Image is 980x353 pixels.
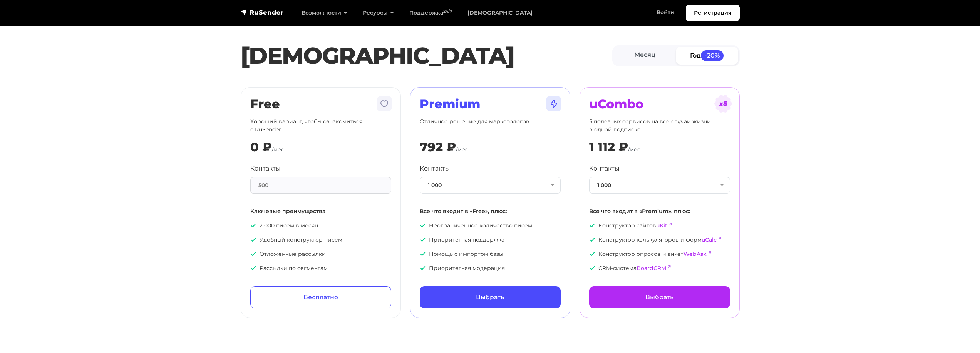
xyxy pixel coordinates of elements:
[241,42,612,70] h1: [DEMOGRAPHIC_DATA]
[420,250,561,258] p: Помощь с импортом базы
[420,236,561,244] p: Приоритетная поддержка
[676,47,738,64] a: Год
[628,146,640,153] span: /мес
[241,8,284,16] img: RuSender
[420,251,426,257] img: icon-ok.svg
[589,140,628,154] div: 1 112 ₽
[250,265,256,271] img: icon-ok.svg
[420,222,426,229] img: icon-ok.svg
[443,9,452,14] sup: 24/7
[589,264,730,272] p: CRM-система
[589,250,730,258] p: Конструктор опросов и анкет
[589,251,595,257] img: icon-ok.svg
[375,94,394,113] img: tarif-free.svg
[420,286,561,308] a: Выбрать
[420,265,426,271] img: icon-ok.svg
[686,5,740,21] a: Регистрация
[250,118,391,134] p: Хороший вариант, чтобы ознакомиться с RuSender
[420,237,426,243] img: icon-ok.svg
[460,5,540,21] a: [DEMOGRAPHIC_DATA]
[589,237,595,243] img: icon-ok.svg
[250,286,391,308] a: Бесплатно
[649,5,682,20] a: Войти
[420,207,561,215] p: Все что входит в «Free», плюс:
[420,222,561,230] p: Неограниченное количество писем
[402,5,460,21] a: Поддержка24/7
[250,140,272,154] div: 0 ₽
[589,286,730,308] a: Выбрать
[250,207,391,215] p: Ключевые преимущества
[589,236,730,244] p: Конструктор калькуляторов и форм
[355,5,402,21] a: Ресурсы
[250,236,391,244] p: Удобный конструктор писем
[272,146,284,153] span: /мес
[589,118,730,134] p: 5 полезных сервисов на все случаи жизни в одной подписке
[589,177,730,194] button: 1 000
[250,237,256,243] img: icon-ok.svg
[701,50,724,61] span: -20%
[420,97,561,111] h2: Premium
[420,164,450,173] label: Контакты
[420,264,561,272] p: Приоритетная модерация
[250,264,391,272] p: Рассылки по сегментам
[589,265,595,271] img: icon-ok.svg
[250,222,391,230] p: 2 000 писем в месяц
[544,94,563,113] img: tarif-premium.svg
[637,265,666,272] a: BoardCRM
[250,251,256,257] img: icon-ok.svg
[656,222,667,229] a: uKit
[589,97,730,111] h2: uCombo
[614,47,676,64] a: Месяц
[589,222,730,230] p: Конструктор сайтов
[456,146,468,153] span: /мес
[683,250,707,257] a: WebAsk
[250,97,391,111] h2: Free
[250,164,281,173] label: Контакты
[250,222,256,229] img: icon-ok.svg
[589,164,620,173] label: Контакты
[250,250,391,258] p: Отложенные рассылки
[294,5,355,21] a: Возможности
[589,207,730,215] p: Все что входит в «Premium», плюс:
[589,222,595,229] img: icon-ok.svg
[714,94,732,113] img: tarif-ucombo.svg
[420,118,561,134] p: Отличное решение для маркетологов
[420,140,456,154] div: 792 ₽
[420,177,561,194] button: 1 000
[702,236,717,243] a: uCalc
